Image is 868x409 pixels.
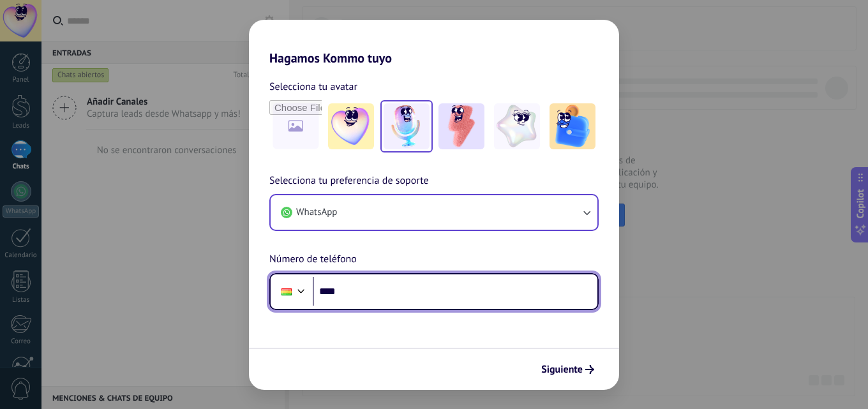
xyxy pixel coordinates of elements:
[541,365,583,374] span: Siguiente
[328,103,374,149] img: -1.jpeg
[550,103,595,149] img: -5.jpeg
[535,359,600,380] button: Siguiente
[494,103,540,149] img: -4.jpeg
[296,206,337,219] span: WhatsApp
[271,195,597,230] button: WhatsApp
[249,20,619,66] h2: Hagamos Kommo tuyo
[438,103,484,149] img: -3.jpeg
[269,251,357,268] span: Número de teléfono
[269,173,429,190] span: Selecciona tu preferencia de soporte
[384,103,430,149] img: -2.jpeg
[269,78,357,95] span: Selecciona tu avatar
[274,278,299,305] div: Bolivia: + 591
